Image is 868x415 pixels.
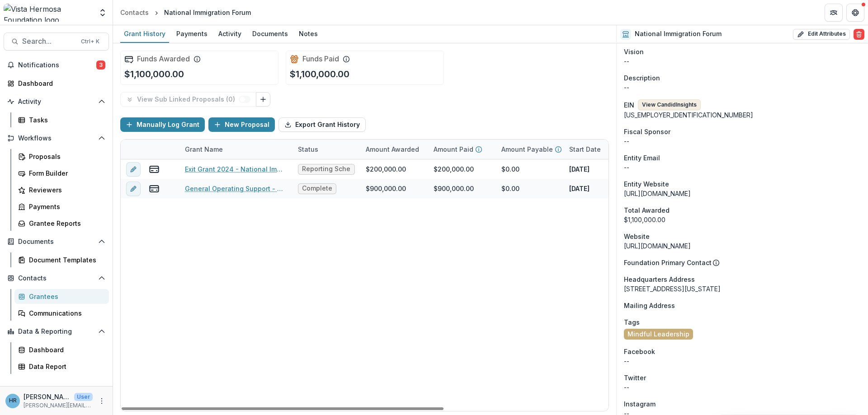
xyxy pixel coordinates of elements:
[434,145,473,154] p: Amount Paid
[624,258,712,267] p: Foundation Primary Contact
[624,127,670,136] span: Fiscal Sponsor
[624,136,861,146] div: --
[624,215,861,224] div: $1,100,000.00
[215,27,245,40] div: Activity
[29,345,102,354] div: Dashboard
[29,202,102,211] div: Payments
[24,392,71,401] p: [PERSON_NAME]
[173,27,211,40] div: Payments
[96,4,109,22] button: Open entity switcher
[428,140,496,159] div: Amount Paid
[4,131,109,145] button: Open Workflows
[120,25,169,43] a: Grant History
[624,242,691,250] a: [URL][DOMAIN_NAME]
[14,216,109,231] a: Grantee Reports
[256,92,270,107] button: Link Grants
[179,140,292,159] div: Grant Name
[29,168,102,178] div: Form Builder
[638,99,701,110] button: View CandidInsights
[4,76,109,91] a: Dashboard
[79,37,101,47] div: Ctrl + K
[624,83,861,92] p: --
[793,29,850,40] button: Edit Attributes
[124,67,184,81] p: $1,100,000.00
[14,166,109,181] a: Form Builder
[14,306,109,321] a: Communications
[564,145,606,154] div: Start Date
[18,275,94,282] span: Contacts
[149,183,160,194] button: view-payments
[120,8,149,17] div: Contacts
[569,184,590,193] p: [DATE]
[496,140,564,159] div: Amount Payable
[624,47,644,56] span: Vision
[366,184,406,193] div: $900,000.00
[292,145,324,154] div: Status
[14,342,109,357] a: Dashboard
[96,61,105,70] span: 3
[501,145,553,154] p: Amount Payable
[292,140,360,159] div: Status
[22,37,75,46] span: Search...
[29,185,102,195] div: Reviewers
[120,92,256,107] button: View Sub Linked Proposals (0)
[624,373,646,382] span: Twitter
[624,153,660,163] span: Entity Email
[434,184,474,193] div: $900,000.00
[29,219,102,228] div: Grantee Reports
[501,164,519,174] div: $0.00
[14,149,109,164] a: Proposals
[4,234,109,249] button: Open Documents
[18,328,94,336] span: Data & Reporting
[360,140,428,159] div: Amount Awarded
[185,184,287,193] a: General Operating Support - National Immigration Forum
[29,152,102,161] div: Proposals
[4,94,109,109] button: Open Activity
[14,289,109,304] a: Grantees
[624,110,861,120] div: [US_EMPLOYER_IDENTIFICATION_NUMBER]
[9,398,17,404] div: Hannah Roosendaal
[278,117,366,132] button: Export Grant History
[624,284,861,294] div: [STREET_ADDRESS][US_STATE]
[18,79,102,88] div: Dashboard
[14,252,109,267] a: Document Templates
[290,67,349,81] p: $1,100,000.00
[18,61,96,69] span: Notifications
[635,30,722,38] h2: National Immigration Forum
[295,25,321,43] a: Notes
[117,6,152,19] a: Contacts
[14,359,109,374] a: Data Report
[120,27,169,40] div: Grant History
[4,271,109,285] button: Open Contacts
[624,179,669,189] span: Entity Website
[208,117,275,132] button: New Proposal
[825,4,843,22] button: Partners
[179,145,228,154] div: Grant Name
[302,165,351,173] span: Reporting Schedule
[624,73,660,83] span: Description
[295,27,321,40] div: Notes
[120,117,205,132] button: Manually Log Grant
[624,163,861,172] div: --
[624,205,670,215] span: Total Awarded
[627,331,689,338] span: Mindful Leadership
[126,182,141,196] button: edit
[249,27,292,40] div: Documents
[4,33,109,51] button: Search...
[18,98,94,106] span: Activity
[29,308,102,318] div: Communications
[624,275,695,284] span: Headquarters Address
[29,362,102,371] div: Data Report
[215,25,245,43] a: Activity
[624,301,675,310] span: Mailing Address
[302,55,339,63] h2: Funds Paid
[164,8,251,17] div: National Immigration Forum
[569,164,590,174] p: [DATE]
[302,185,332,192] span: Complete
[4,324,109,339] button: Open Data & Reporting
[434,164,474,174] div: $200,000.00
